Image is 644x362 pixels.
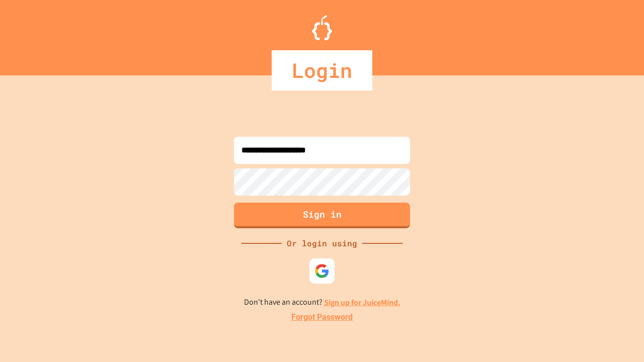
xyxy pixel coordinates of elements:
img: google-icon.svg [314,263,330,279]
a: Forgot Password [291,311,353,323]
img: Logo.svg [312,15,332,40]
div: Login [272,50,372,90]
p: Don't have an account? [244,296,400,309]
button: Sign in [234,203,410,228]
a: Sign up for JuiceMind. [324,297,400,308]
div: Or login using [282,237,362,249]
